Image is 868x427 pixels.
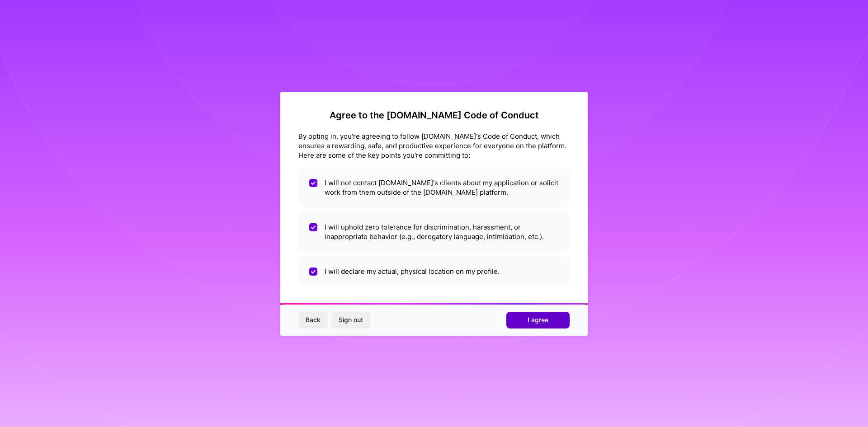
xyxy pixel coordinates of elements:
li: I will uphold zero tolerance for discrimination, harassment, or inappropriate behavior (e.g., der... [298,211,570,252]
button: Back [298,312,328,328]
li: I will declare my actual, physical location on my profile. [298,256,570,287]
span: Back [306,315,321,324]
button: Sign out [331,312,370,328]
li: I will not contact [DOMAIN_NAME]'s clients about my application or solicit work from them outside... [298,167,570,208]
h2: Agree to the [DOMAIN_NAME] Code of Conduct [298,110,570,121]
span: I agree [528,315,548,324]
span: Sign out [339,315,363,324]
button: I agree [506,312,570,328]
div: By opting in, you're agreeing to follow [DOMAIN_NAME]'s Code of Conduct, which ensures a rewardin... [298,131,570,160]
